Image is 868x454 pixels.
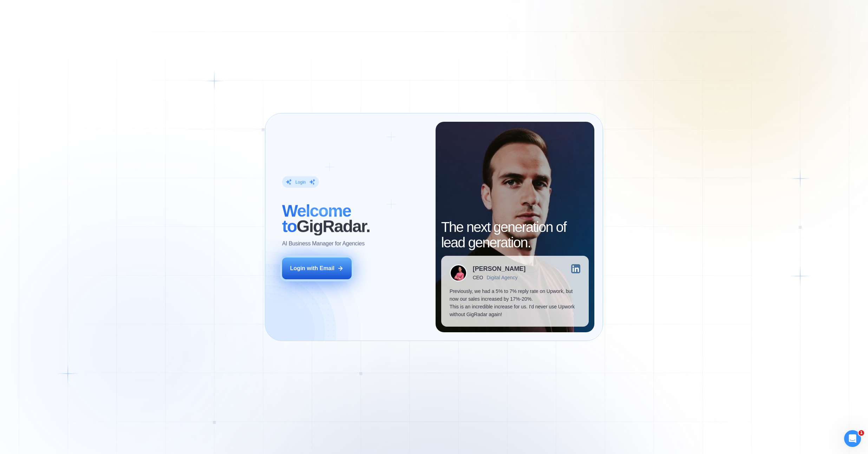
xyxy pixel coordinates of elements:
span: Welcome to [282,201,351,235]
div: Digital Agency [487,275,517,280]
span: 1 [859,430,864,436]
h2: The next generation of lead generation. [441,219,589,250]
iframe: Intercom live chat [844,430,861,447]
p: AI Business Manager for Agencies [282,240,365,247]
div: CEO [473,275,483,280]
button: Login with Email [282,258,352,279]
div: Login with Email [290,265,335,272]
p: Previously, we had a 5% to 7% reply rate on Upwork, but now our sales increased by 17%-20%. This ... [450,287,580,318]
div: Login [295,179,306,185]
h2: ‍ GigRadar. [282,203,427,234]
div: [PERSON_NAME] [473,266,526,272]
